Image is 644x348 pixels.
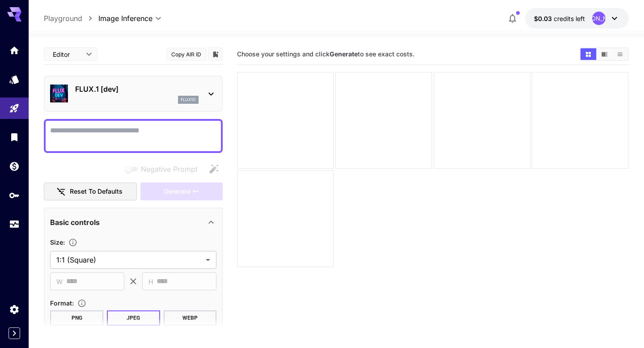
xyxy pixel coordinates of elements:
div: Wallet [9,161,20,172]
nav: breadcrumb [44,13,98,24]
p: flux1d [181,97,196,103]
button: Copy AIR ID [166,48,207,61]
button: Choose the file format for the output image. [74,299,90,308]
button: Reset to defaults [44,182,137,201]
span: Negative Prompt [141,164,198,174]
span: Format : [50,299,74,307]
span: Negative prompts are not compatible with the selected model. [123,163,205,174]
button: JPEG [107,310,160,326]
span: 1:1 (Square) [56,255,202,265]
button: Expand sidebar [8,327,20,339]
div: Basic controls [50,212,216,233]
p: Basic controls [50,217,100,228]
b: Generate [330,50,358,58]
span: Size : [50,238,65,246]
button: WEBP [164,310,217,326]
button: Add to library [212,49,220,59]
div: [PERSON_NAME] [592,12,606,25]
div: FLUX.1 [dev]flux1d [50,80,216,107]
div: Home [9,45,20,56]
button: PNG [50,310,103,326]
div: Usage [9,219,20,230]
div: Models [9,74,20,85]
span: Choose your settings and click to see exact costs. [237,50,415,58]
span: Editor [53,50,80,59]
p: FLUX.1 [dev] [75,84,199,94]
button: $0.0313[PERSON_NAME] [525,8,629,29]
a: Playground [44,13,82,24]
div: Show images in grid viewShow images in video viewShow images in list view [580,47,629,61]
div: Settings [9,304,20,315]
button: Show images in grid view [580,48,596,60]
span: $0.03 [534,15,554,22]
button: Show images in list view [612,48,628,60]
span: Image Inference [98,13,153,24]
div: $0.0313 [534,14,585,23]
span: credits left [554,15,585,22]
span: H [148,276,153,287]
span: W [56,276,63,287]
div: API Keys [9,190,20,201]
button: Adjust the dimensions of the generated image by specifying its width and height in pixels, or sel... [65,238,81,247]
button: Show images in video view [597,48,612,60]
div: Library [9,132,20,143]
div: Playground [9,103,20,114]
